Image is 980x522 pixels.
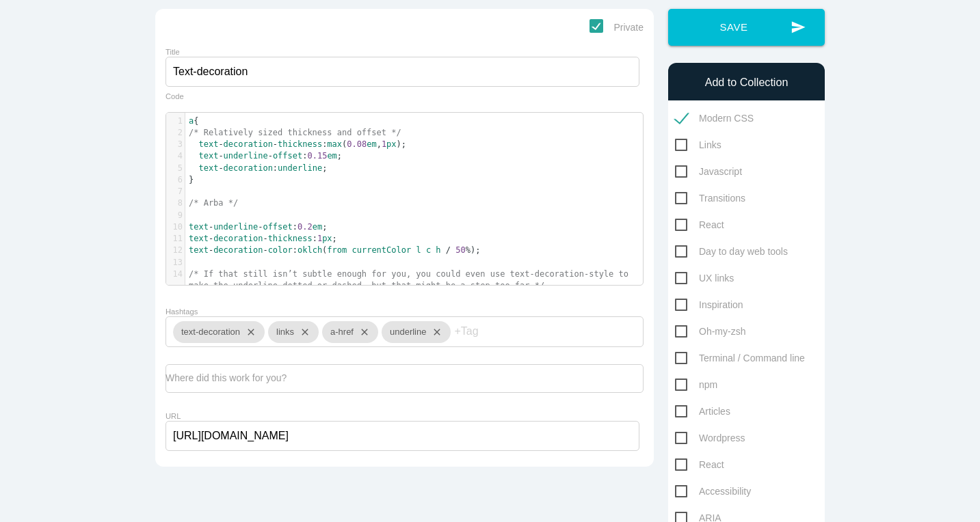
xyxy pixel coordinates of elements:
span: /* Arba */ [189,198,238,208]
span: 1 [382,139,386,149]
span: : ; [189,222,327,232]
span: underline [278,163,322,173]
span: a [189,116,194,126]
span: max [327,139,342,149]
span: : ; [189,234,337,243]
span: } [189,175,194,184]
span: /* If that still isn’t subtle enough for you, you could even use text-decoration-style to make th... [189,269,633,290]
span: c [426,245,431,255]
span: - [218,163,223,173]
span: / [446,245,451,255]
span: : ; [189,151,342,161]
span: thickness [278,139,322,149]
span: text [189,222,209,232]
span: Day to day web tools [675,243,788,260]
span: text [198,151,218,161]
span: Javascript [675,163,742,180]
label: URL [165,412,181,420]
span: l [416,245,421,255]
span: currentColor [352,245,411,255]
label: Title [165,48,180,56]
div: 9 [166,210,185,221]
div: 11 [166,233,185,245]
span: 0.08 [347,139,367,149]
span: - [268,151,273,161]
span: offset [273,151,302,161]
span: : ; [189,163,327,173]
span: /* Relatively sized thickness and offset */ [189,128,401,137]
span: - [209,234,213,243]
span: React [675,217,724,234]
span: underline [213,222,258,232]
span: underline [224,151,268,161]
span: - [218,151,223,161]
div: 1 [166,115,185,127]
span: : ( , ); [189,139,406,149]
span: em [313,222,322,232]
div: 4 [166,150,185,162]
span: em [367,139,376,149]
i: send [791,9,806,46]
i: close [426,321,442,343]
span: color [268,245,293,255]
span: Oh-my-zsh [675,323,745,340]
i: close [294,321,310,343]
div: text-decoration [173,321,265,343]
span: decoration [224,163,273,173]
span: Modern CSS [675,110,754,127]
div: a-href [322,321,378,343]
span: Transitions [675,190,745,207]
span: text [198,163,218,173]
input: +Tag [454,317,536,346]
span: Wordpress [675,430,745,447]
i: close [240,321,256,343]
div: 2 [166,127,185,139]
span: 0.15 [307,151,327,161]
div: links [268,321,319,343]
span: - [209,222,213,232]
span: 0.2 [297,222,313,232]
span: from [327,245,347,255]
span: Terminal / Command line [675,350,805,367]
span: % [466,245,471,255]
span: - [218,139,223,149]
span: - [209,245,213,255]
span: UX links [675,270,734,287]
span: decoration [213,234,263,243]
span: text [189,245,209,255]
h6: Add to Collection [675,77,818,89]
span: npm [675,376,717,394]
span: React [675,456,724,473]
div: 14 [166,269,185,280]
span: decoration [224,139,273,149]
span: - [263,245,267,255]
button: sendSave [668,9,825,46]
label: Where did this work for you? [165,372,287,383]
span: text [189,234,209,243]
div: 13 [166,257,185,269]
div: 3 [166,139,185,150]
span: oklch [297,245,322,255]
label: Hashtags [165,307,198,316]
label: Code [165,92,184,101]
span: px [322,234,332,243]
span: : ( ); [189,245,481,255]
span: px [386,139,396,149]
span: decoration [213,245,263,255]
div: 7 [166,186,185,197]
span: - [263,234,267,243]
span: offset [263,222,292,232]
div: 8 [166,197,185,209]
span: { [189,116,199,126]
span: em [327,151,336,161]
span: 1 [317,234,322,243]
div: 12 [166,245,185,256]
span: Inspiration [675,297,743,314]
div: 6 [166,174,185,186]
div: 5 [166,163,185,174]
span: 50 [455,245,465,255]
span: Links [675,137,721,154]
span: Articles [675,403,730,420]
i: close [354,321,370,343]
span: thickness [268,234,313,243]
